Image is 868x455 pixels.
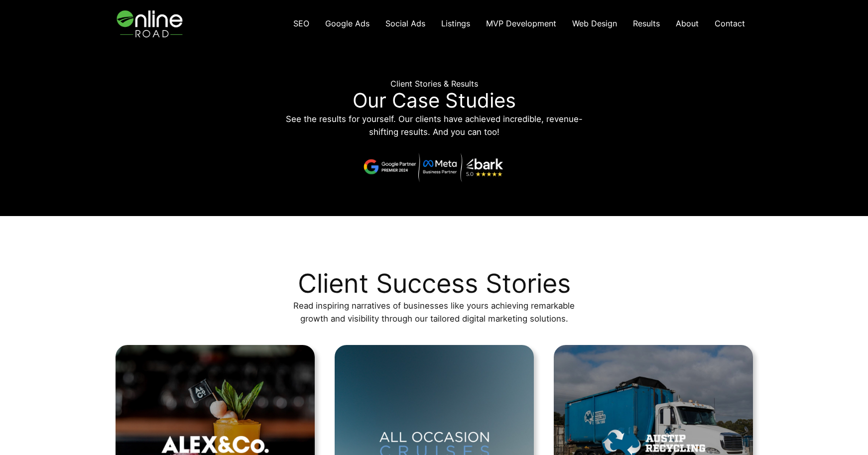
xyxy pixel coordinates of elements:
[715,18,745,28] span: Contact
[633,18,660,28] span: Results
[625,13,668,34] a: Results
[285,13,753,34] nav: Navigation
[385,18,425,28] span: Social Ads
[433,13,478,34] a: Listings
[293,18,309,28] span: SEO
[280,113,589,138] p: See the results for yourself. Our clients have achieved incredible, revenue-shifting results. And...
[280,299,589,325] p: Read inspiring narratives of businesses like yours achieving remarkable growth and visibility thr...
[707,13,753,34] a: Contact
[564,13,625,34] a: Web Design
[317,13,377,34] a: Google Ads
[572,18,617,28] span: Web Design
[486,18,556,28] span: MVP Development
[280,89,589,113] p: Our Case Studies
[668,13,707,34] a: About
[676,18,699,28] span: About
[285,13,317,34] a: SEO
[377,13,433,34] a: Social Ads
[298,268,571,299] h2: Client Success Stories
[478,13,564,34] a: MVP Development
[325,18,370,28] span: Google Ads
[441,18,470,28] span: Listings
[280,79,589,89] h6: Client Stories & Results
